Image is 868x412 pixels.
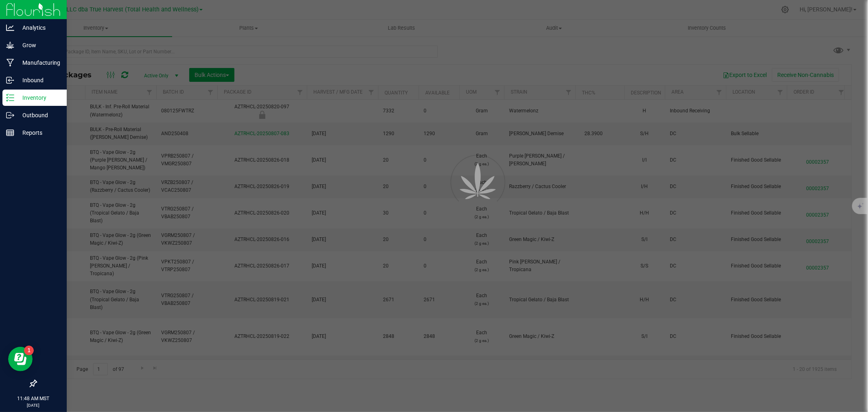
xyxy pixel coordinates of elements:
[8,347,33,371] iframe: Resource center
[6,24,14,32] inline-svg: Analytics
[14,110,63,120] p: Outbound
[6,76,14,84] inline-svg: Inbound
[14,58,63,68] p: Manufacturing
[6,111,14,119] inline-svg: Outbound
[6,129,14,137] inline-svg: Reports
[24,346,34,355] iframe: Resource center unread badge
[4,395,63,402] p: 11:48 AM MST
[14,93,63,103] p: Inventory
[14,40,63,50] p: Grow
[4,402,63,408] p: [DATE]
[14,75,63,85] p: Inbound
[14,128,63,138] p: Reports
[6,94,14,102] inline-svg: Inventory
[14,23,63,33] p: Analytics
[6,59,14,67] inline-svg: Manufacturing
[6,41,14,49] inline-svg: Grow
